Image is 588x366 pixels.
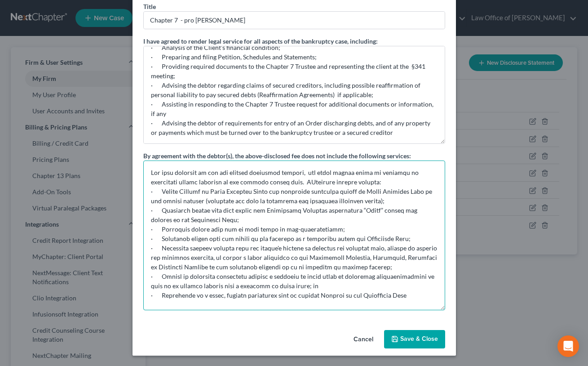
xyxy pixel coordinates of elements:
button: Save & Close [384,330,445,349]
button: Cancel [346,331,380,349]
span: Title [143,3,156,10]
label: By agreement with the debtor(s), the above-disclosed fee does not include the following services: [143,151,411,161]
input: Enter title... [144,12,445,29]
div: Open Intercom Messenger [557,335,579,357]
label: I have agreed to render legal service for all aspects of the bankruptcy case, including: [143,36,378,46]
